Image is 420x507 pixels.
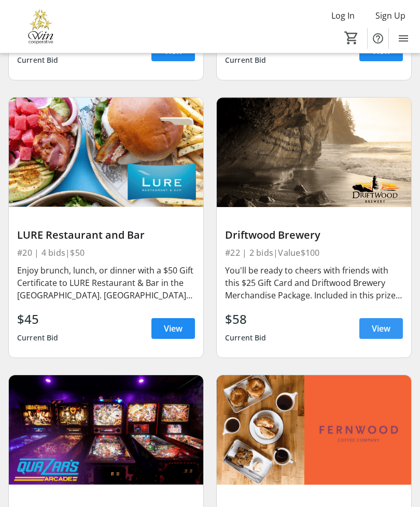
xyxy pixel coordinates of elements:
[225,245,403,260] div: #22 | 2 bids | Value $100
[17,328,59,347] div: Current Bid
[151,318,195,339] a: View
[17,229,195,241] div: LURE Restaurant and Bar
[359,40,403,61] a: View
[225,51,267,70] div: Current Bid
[375,9,405,22] span: Sign Up
[225,328,267,347] div: Current Bid
[225,310,267,328] div: $58
[9,375,203,485] img: Quazar's Arcade (1 of 2)
[368,28,388,49] button: Help
[6,7,75,46] img: Victoria Women In Need Community Cooperative's Logo
[17,245,195,260] div: #20 | 4 bids | $50
[164,322,183,335] span: View
[323,7,363,24] button: Log In
[359,318,403,339] a: View
[225,229,403,241] div: Driftwood Brewery
[151,40,195,61] a: View
[217,98,411,207] img: Driftwood Brewery
[372,322,390,335] span: View
[17,264,195,302] div: Enjoy brunch, lunch, or dinner with a $50 Gift Certificate to LURE Restaurant & Bar in the [GEOGR...
[17,310,59,328] div: $45
[342,29,361,47] button: Cart
[367,7,414,24] button: Sign Up
[9,98,203,207] img: LURE Restaurant and Bar
[331,9,355,22] span: Log In
[17,51,59,70] div: Current Bid
[225,264,403,302] div: You'll be ready to cheers with friends with this $25 Gift Card and Driftwood Brewery Merchandise ...
[393,28,414,49] button: Menu
[217,375,411,485] img: Fernwood Coffee (3 of 3)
